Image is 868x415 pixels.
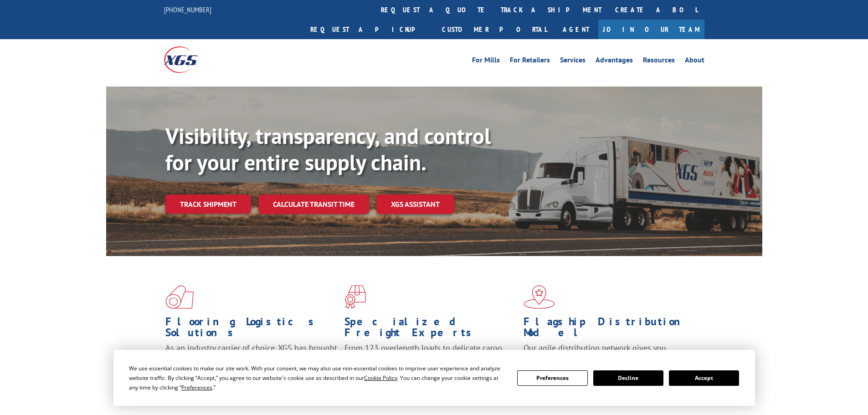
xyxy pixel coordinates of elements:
[113,350,755,406] div: Cookie Consent Prompt
[685,56,704,67] a: About
[165,195,251,214] a: Track shipment
[435,20,554,39] a: Customer Portal
[643,56,675,67] a: Resources
[524,316,696,343] h1: Flagship Distribution Model
[165,122,491,176] b: Visibility, transparency, and control for your entire supply chain.
[472,56,500,67] a: For Mills
[376,195,454,214] a: XGS ASSISTANT
[165,343,337,375] span: As an industry carrier of choice, XGS has brought innovation and dedication to flooring logistics...
[165,316,338,343] h1: Flooring Logistics Solutions
[510,56,550,67] a: For Retailers
[669,370,739,386] button: Accept
[560,56,586,67] a: Services
[344,343,517,383] p: From 123 overlength loads to delicate cargo, our experienced staff knows the best way to move you...
[524,343,691,364] span: Our agile distribution network gives you nationwide inventory management on demand.
[129,364,506,392] div: We use essential cookies to make our site work. With your consent, we may also use non-essential ...
[344,285,366,309] img: xgs-icon-focused-on-flooring-red
[524,285,555,309] img: xgs-icon-flagship-distribution-model-red
[181,384,212,391] span: Preferences
[554,20,598,39] a: Agent
[303,20,435,39] a: Request a pickup
[258,195,369,214] a: Calculate transit time
[596,56,633,67] a: Advantages
[598,20,704,39] a: Join Our Team
[164,5,211,14] a: [PHONE_NUMBER]
[344,316,517,343] h1: Specialized Freight Experts
[364,374,397,382] span: Cookie Policy
[517,370,587,386] button: Preferences
[593,370,663,386] button: Decline
[165,285,194,309] img: xgs-icon-total-supply-chain-intelligence-red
